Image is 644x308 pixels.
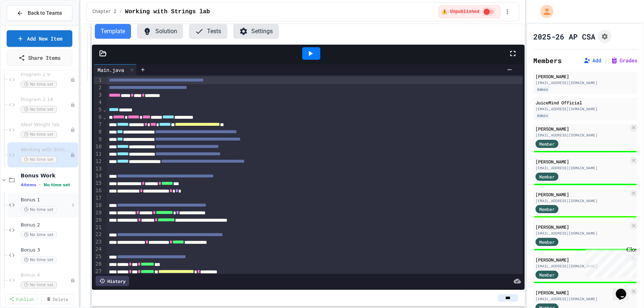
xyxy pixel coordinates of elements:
div: 5 [94,106,103,114]
div: 19 [94,209,103,217]
span: No time set [21,281,57,288]
a: Share Items [7,50,72,66]
span: Bonus Work [21,172,77,179]
div: 20 [94,217,103,224]
span: No time set [44,183,70,187]
div: 16 [94,187,103,194]
span: No time set [21,256,57,263]
span: Fold line [103,114,106,120]
button: Back to Teams [7,5,72,21]
div: [EMAIL_ADDRESS][DOMAIN_NAME] [535,132,628,138]
span: Member [539,239,555,245]
span: Member [539,141,555,147]
div: 26 [94,260,103,268]
div: 8 [94,128,103,136]
span: No time set [21,81,57,88]
span: No time set [21,106,57,113]
iframe: chat widget [613,278,637,301]
span: | [604,56,608,65]
div: Unpublished [70,102,75,107]
span: Bonus 3 [21,247,77,253]
div: Admin [535,113,550,119]
div: [EMAIL_ADDRESS][DOMAIN_NAME] [535,198,628,204]
button: Settings [233,24,279,39]
button: Tests [189,24,227,39]
div: 27 [94,268,103,275]
div: 1 [94,77,103,84]
span: Program 2.9 [21,72,70,78]
div: 10 [94,143,103,150]
h2: Members [533,55,562,66]
div: 18 [94,202,103,209]
div: [EMAIL_ADDRESS][DOMAIN_NAME] [535,263,628,269]
span: Back to Teams [28,9,62,17]
span: No time set [21,156,57,163]
button: More options [69,201,77,209]
div: Unpublished [70,127,75,132]
div: [EMAIL_ADDRESS][DOMAIN_NAME] [535,80,635,86]
span: No time set [21,131,57,138]
div: 22 [94,231,103,238]
div: 2 [94,84,103,91]
div: [PERSON_NAME] [535,158,628,165]
div: [PERSON_NAME] [535,289,628,296]
span: Fold line [103,107,106,113]
iframe: chat widget [583,246,637,278]
span: Bonus 4 [21,272,70,278]
div: Unpublished [70,152,75,158]
span: Bonus 2 [21,222,77,228]
div: Unpublished [70,77,75,82]
a: Delete [41,294,74,304]
span: • [39,182,41,188]
span: Member [539,173,555,180]
span: No time set [21,206,57,213]
span: Member [539,206,555,212]
div: [EMAIL_ADDRESS][DOMAIN_NAME] [535,106,635,112]
span: ⚠️ Unpublished [442,9,479,15]
span: / [119,9,122,15]
div: 25 [94,253,103,260]
div: [PERSON_NAME] [535,125,628,132]
div: Unpublished [70,278,75,283]
div: 4 [94,99,103,106]
div: 24 [94,246,103,253]
div: 11 [94,150,103,158]
button: Template [95,24,131,39]
div: 7 [94,121,103,128]
div: 17 [94,194,103,202]
span: Bonus 1 [21,197,69,203]
div: My Account [533,3,555,20]
span: No time set [21,231,57,238]
div: 23 [94,238,103,246]
button: Grades [611,57,637,64]
div: [PERSON_NAME] [535,224,628,230]
div: 9 [94,136,103,143]
button: Assignment Settings [598,30,612,43]
div: 12 [94,158,103,165]
div: ⚠️ Students cannot see this content! Click the toggle to publish it and make it visible to your c... [439,6,500,18]
span: 4 items [21,183,36,187]
div: [EMAIL_ADDRESS][DOMAIN_NAME] [535,165,628,171]
span: Working with Strings lab [21,147,70,153]
span: Working with Strings lab [125,7,210,16]
div: [EMAIL_ADDRESS][DOMAIN_NAME] [535,231,628,236]
div: [PERSON_NAME] [535,191,628,198]
div: 6 [94,114,103,121]
div: 13 [94,165,103,173]
div: 15 [94,180,103,187]
div: Admin [535,86,550,93]
div: [PERSON_NAME] [535,73,635,80]
button: Add [583,57,601,64]
span: Program 2.14 [21,97,70,103]
div: [EMAIL_ADDRESS][DOMAIN_NAME] [535,296,628,302]
div: Main.java [94,64,137,75]
button: Solution [137,24,183,39]
div: Main.java [94,66,128,74]
div: JuiceMind Official [535,99,635,106]
div: [PERSON_NAME] [535,256,628,263]
h1: 2025-26 AP CSA [533,31,595,42]
a: Add New Item [7,30,72,47]
div: 3 [94,91,103,99]
span: Ideal Weight lab [21,122,70,128]
a: Publish [5,294,38,304]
